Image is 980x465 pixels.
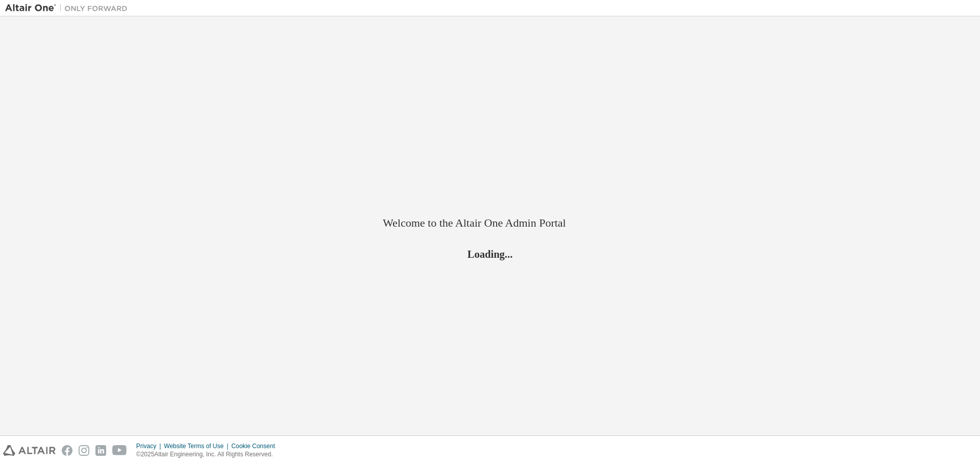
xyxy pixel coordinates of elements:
[136,450,281,459] p: © 2025 Altair Engineering, Inc. All Rights Reserved.
[383,216,597,230] h2: Welcome to the Altair One Admin Portal
[79,445,89,456] img: instagram.svg
[62,445,72,456] img: facebook.svg
[231,442,281,450] div: Cookie Consent
[164,442,231,450] div: Website Terms of Use
[136,442,164,450] div: Privacy
[3,445,56,456] img: altair_logo.svg
[5,3,133,13] img: Altair One
[383,247,597,260] h2: Loading...
[95,445,106,456] img: linkedin.svg
[112,445,127,456] img: youtube.svg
